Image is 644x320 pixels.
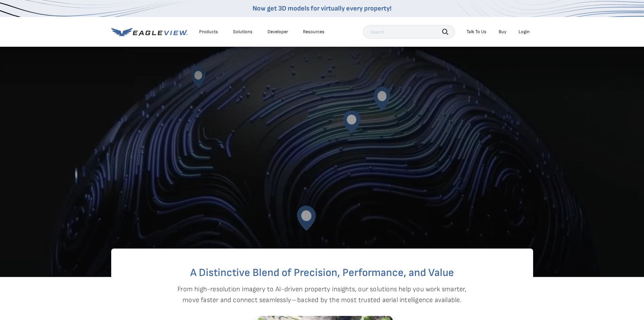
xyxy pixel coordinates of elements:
[233,29,253,35] div: Solutions
[138,268,506,278] h2: A Distinctive Blend of Precision, Performance, and Value
[199,29,218,35] div: Products
[177,284,467,305] p: From high-resolution imagery to AI-driven property insights, our solutions help you work smarter,...
[499,29,506,35] a: Buy
[267,29,288,35] a: Developer
[363,25,455,39] input: Search
[467,29,486,35] div: Talk To Us
[519,29,530,35] div: Login
[303,29,325,35] div: Resources
[253,4,391,13] a: Now get 3D models for virtually every property!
